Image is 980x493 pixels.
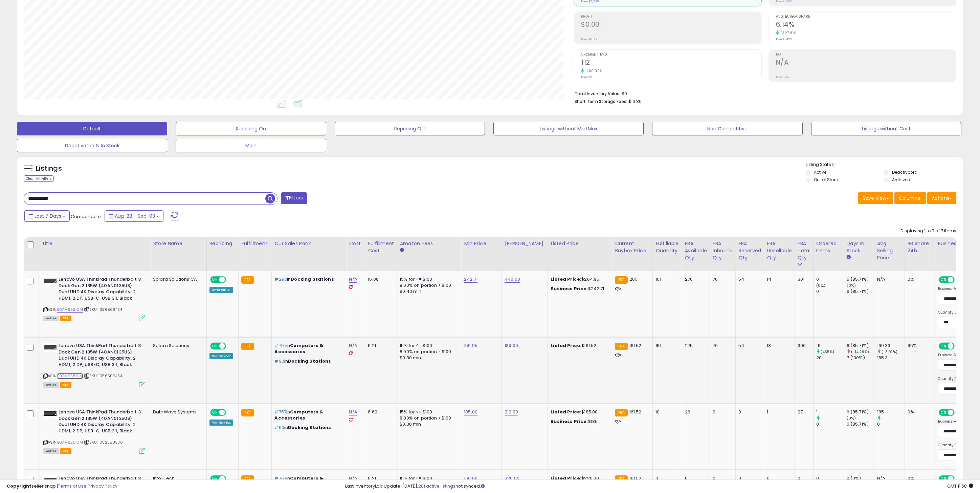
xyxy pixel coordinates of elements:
[400,240,458,247] div: Amazon Fees
[953,410,964,415] span: OFF
[7,483,31,489] strong: Copyright
[209,287,233,293] div: Amazon AI
[847,254,851,260] small: Days In Stock.
[551,418,588,425] b: Business Price:
[464,342,477,349] a: 159.95
[584,68,602,73] small: 460.00%
[225,410,236,415] span: OFF
[798,409,808,415] div: 27
[274,409,341,421] p: in
[851,349,869,355] small: (-14.29%)
[939,277,948,283] span: ON
[176,122,326,135] button: Repricing On
[655,343,676,349] div: 161
[877,240,902,261] div: Avg Selling Price
[847,409,874,415] div: 6 (85.71%)
[908,276,930,282] div: 0%
[153,240,204,247] div: Store Name
[400,355,456,361] div: $0.30 min
[57,373,83,379] a: B07M6S81CM
[60,316,71,321] span: FBA
[927,192,956,204] button: Actions
[953,277,964,283] span: OFF
[847,276,874,282] div: 6 (85.71%)
[43,448,59,454] span: All listings currently available for purchase on Amazon
[575,91,621,97] b: Total Inventory Value:
[581,75,592,79] small: Prev: 20
[821,349,834,355] small: (455%)
[811,122,961,135] button: Listings without Cost
[274,342,323,355] span: Computers & Accessories
[43,409,57,418] img: 211ADxJaPkL._SL40_.jpg
[847,343,874,349] div: 6 (85.71%)
[767,240,792,261] div: FBA Unsellable Qty
[899,195,920,201] span: Columns
[400,349,456,355] div: 8.00% on portion > $100
[24,210,70,222] button: Last 7 Days
[615,276,627,284] small: FBA
[241,276,254,284] small: FBA
[274,342,286,349] span: #757
[947,483,973,489] span: 2025-09-12 11:58 GMT
[153,276,201,282] div: Solara Solutions CA
[847,421,874,427] div: 6 (85.71%)
[274,425,341,431] p: in
[847,283,856,288] small: (0%)
[816,276,844,282] div: 0
[176,139,326,152] button: Main
[274,358,284,364] span: #90
[153,343,201,349] div: Solara Solutions
[615,240,650,254] div: Current Buybox Price
[400,409,456,415] div: 15% for <= $100
[84,307,122,312] span: | SKU: 1056506434
[274,276,287,282] span: #293
[57,307,83,313] a: B07M6S81CM
[60,448,71,454] span: FBA
[551,240,609,247] div: Listed Price
[115,213,155,219] span: Aug-28 - Sep-03
[798,240,810,261] div: FBA Total Qty
[241,409,254,416] small: FBA
[816,240,841,254] div: Ordered Items
[551,276,607,282] div: $264.95
[281,192,307,204] button: Filters
[153,409,201,415] div: DataWave Systems
[713,276,731,282] div: 70
[464,409,477,415] a: 185.00
[892,177,910,183] label: Archived
[71,213,102,220] span: Compared to:
[816,288,844,295] div: 0
[939,343,948,349] span: ON
[400,343,456,349] div: 15% for <= $100
[628,98,642,105] span: $10.80
[274,409,286,415] span: #757
[59,343,141,369] b: Lenovo USA ThinkPad Thunderbolt 3 Dock Gen 2 135W (40AN0135US) Dual UHD 4K Display Capability, 2 ...
[877,355,905,361] div: 165.3
[59,409,141,436] b: Lenovo USA ThinkPad Thunderbolt 3 Dock Gen 2 135W (40AN0135US) Dual UHD 4K Display Capability, 2 ...
[400,415,456,421] div: 8.00% on portion > $100
[652,122,802,135] button: Non Competitive
[655,240,679,254] div: Fulfillable Quantity
[575,99,627,104] b: Short Term Storage Fees:
[581,59,761,68] h2: 112
[335,122,485,135] button: Repricing Off
[43,316,59,321] span: All listings currently available for purchase on Amazon
[274,240,343,247] div: Cur Sales Rank
[368,409,392,415] div: 6.62
[209,353,233,359] div: Win BuyBox
[274,424,284,431] span: #90
[877,343,905,349] div: 160.33
[43,343,57,352] img: 211ADxJaPkL._SL40_.jpg
[288,358,331,364] span: Docking Stations
[400,247,404,253] small: Amazon Fees.
[629,409,642,415] span: 161.52
[908,409,930,415] div: 0%
[892,169,917,175] label: Deactivated
[57,440,83,445] a: B07M6S81CM
[464,240,499,247] div: Min Price
[209,420,233,426] div: Win BuyBox
[551,409,581,415] b: Listed Price:
[42,240,147,247] div: Title
[551,276,581,282] b: Listed Price:
[88,483,117,489] a: Privacy Policy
